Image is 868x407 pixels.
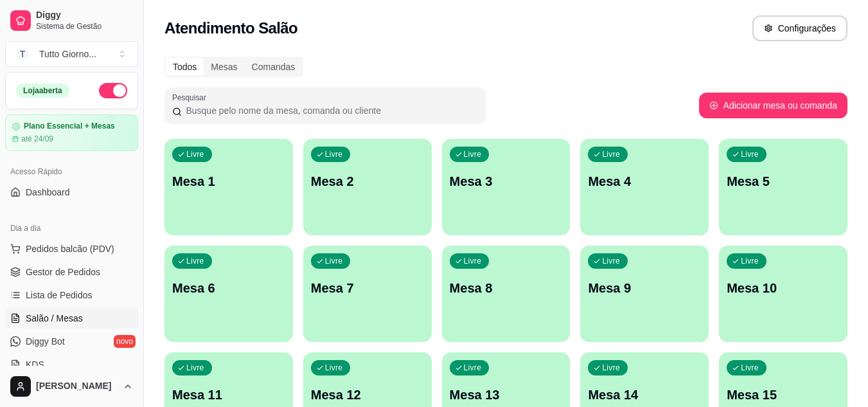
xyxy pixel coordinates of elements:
[186,256,204,266] p: Livre
[450,386,563,404] p: Mesa 13
[26,335,65,348] span: Diggy Bot
[5,218,138,239] div: Dia a dia
[5,5,138,36] a: DiggySistema de Gestão
[588,279,701,297] p: Mesa 9
[172,279,285,297] p: Mesa 6
[164,246,293,342] button: LivreMesa 6
[5,239,138,259] button: Pedidos balcão (PDV)
[602,149,620,159] p: Livre
[24,122,115,131] article: Plano Essencial + Mesas
[36,381,118,392] span: [PERSON_NAME]
[172,386,285,404] p: Mesa 11
[450,172,563,190] p: Mesa 3
[588,386,701,404] p: Mesa 14
[464,256,482,266] p: Livre
[303,139,432,235] button: LivreMesa 2
[166,58,204,76] div: Todos
[26,242,114,255] span: Pedidos balcão (PDV)
[5,285,138,305] a: Lista de Pedidos
[311,172,424,190] p: Mesa 2
[172,92,211,103] label: Pesquisar
[325,363,343,373] p: Livre
[5,114,138,151] a: Plano Essencial + Mesasaté 24/09
[719,139,847,235] button: LivreMesa 5
[752,15,847,41] button: Configurações
[741,149,759,159] p: Livre
[26,186,70,199] span: Dashboard
[450,279,563,297] p: Mesa 8
[741,363,759,373] p: Livre
[580,246,709,342] button: LivreMesa 9
[5,182,138,203] a: Dashboard
[303,246,432,342] button: LivreMesa 7
[311,386,424,404] p: Mesa 12
[36,10,133,21] span: Diggy
[5,161,138,182] div: Acesso Rápido
[727,279,840,297] p: Mesa 10
[182,104,478,117] input: Pesquisar
[186,149,204,159] p: Livre
[442,246,571,342] button: LivreMesa 8
[164,139,293,235] button: LivreMesa 1
[5,262,138,282] a: Gestor de Pedidos
[442,139,571,235] button: LivreMesa 3
[602,256,620,266] p: Livre
[186,363,204,373] p: Livre
[5,354,138,375] a: KDS
[464,363,482,373] p: Livre
[26,266,100,278] span: Gestor de Pedidos
[741,256,759,266] p: Livre
[26,289,93,302] span: Lista de Pedidos
[719,246,847,342] button: LivreMesa 10
[588,172,701,190] p: Mesa 4
[21,134,53,144] article: até 24/09
[5,308,138,329] a: Salão / Mesas
[172,172,285,190] p: Mesa 1
[5,41,138,67] button: Select a team
[245,58,303,76] div: Comandas
[580,139,709,235] button: LivreMesa 4
[325,149,343,159] p: Livre
[16,48,29,60] span: T
[39,48,96,60] div: Tutto Giorno ...
[311,279,424,297] p: Mesa 7
[464,149,482,159] p: Livre
[164,18,297,39] h2: Atendimento Salão
[26,358,44,371] span: KDS
[16,84,69,98] div: Loja aberta
[727,172,840,190] p: Mesa 5
[5,331,138,352] a: Diggy Botnovo
[204,58,244,76] div: Mesas
[36,21,133,32] span: Sistema de Gestão
[602,363,620,373] p: Livre
[99,83,127,98] button: Alterar Status
[699,93,847,118] button: Adicionar mesa ou comanda
[5,371,138,402] button: [PERSON_NAME]
[727,386,840,404] p: Mesa 15
[26,312,83,325] span: Salão / Mesas
[325,256,343,266] p: Livre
